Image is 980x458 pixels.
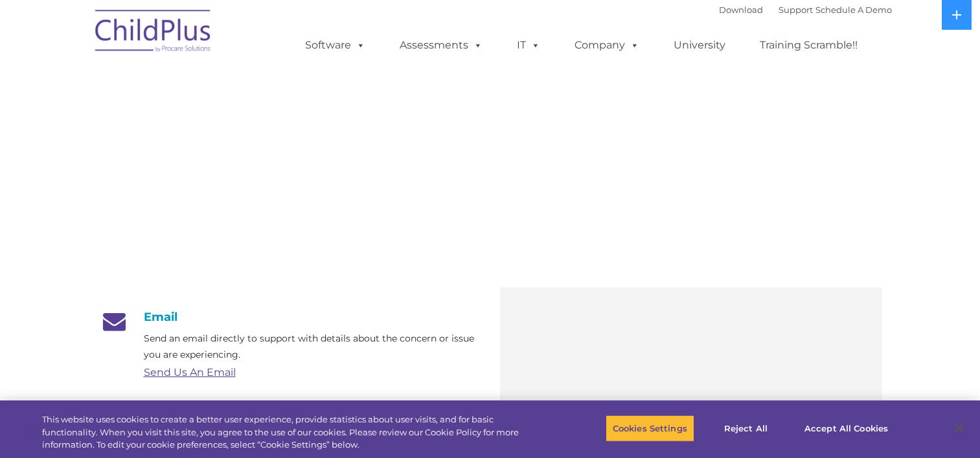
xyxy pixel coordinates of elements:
[42,413,539,452] div: This website uses cookies to create a better user experience, provide statistics about user visit...
[945,414,974,442] button: Close
[747,32,871,58] a: Training Scramble!!
[797,415,895,442] button: Accept All Cookies
[719,5,763,15] a: Download
[705,415,786,442] button: Reject All
[661,32,738,58] a: University
[562,32,652,58] a: Company
[606,415,694,442] button: Cookies Settings
[292,32,378,58] a: Software
[89,1,218,65] img: ChildPlus by Procare Solutions
[719,5,892,15] font: |
[387,32,496,58] a: Assessments
[504,32,553,58] a: IT
[144,366,236,378] a: Send Us An Email
[779,5,813,15] a: Support
[144,331,481,363] p: Send an email directly to support with details about the concern or issue you are experiencing.
[98,310,481,324] h4: Email
[815,5,892,15] a: Schedule A Demo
